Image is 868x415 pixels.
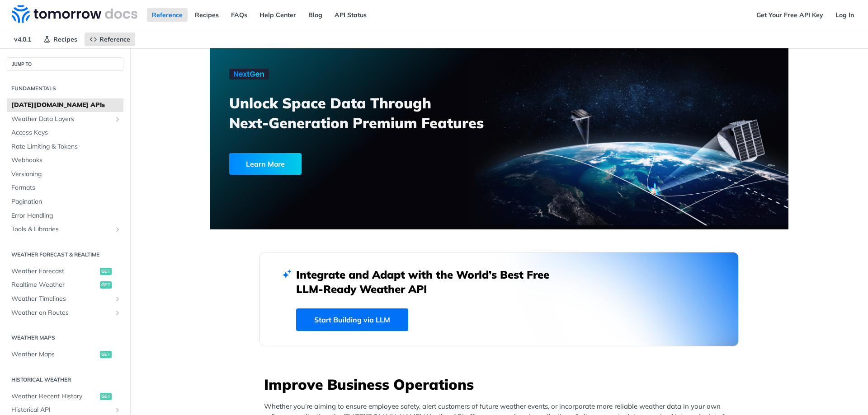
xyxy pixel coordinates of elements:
a: Reference [85,33,135,46]
a: Webhooks [7,154,123,167]
span: Access Keys [11,128,121,137]
a: Formats [7,181,123,195]
button: Show subpages for Historical API [114,406,121,414]
a: Tools & LibrariesShow subpages for Tools & Libraries [7,223,123,236]
span: Weather Timelines [11,294,112,303]
span: Error Handling [11,211,121,220]
span: Webhooks [11,156,121,165]
span: Formats [11,183,121,192]
span: Versioning [11,170,121,179]
span: v4.0.1 [9,33,36,46]
div: Learn More [229,153,302,175]
a: Log In [830,8,859,22]
span: [DATE][DOMAIN_NAME] APIs [11,101,121,110]
h3: Improve Business Operations [264,374,739,394]
span: Weather on Routes [11,308,112,317]
img: Tomorrow.io Weather API Docs [12,5,137,23]
a: Pagination [7,195,123,209]
h2: Fundamentals [7,84,123,93]
span: Historical API [11,406,112,415]
span: Tools & Libraries [11,225,112,234]
a: Realtime Weatherget [7,278,123,292]
a: Weather TimelinesShow subpages for Weather Timelines [7,292,123,306]
button: Show subpages for Tools & Libraries [114,226,121,233]
h2: Weather Forecast & realtime [7,251,123,259]
a: Weather Data LayersShow subpages for Weather Data Layers [7,112,123,126]
img: NextGen [229,69,269,79]
button: Show subpages for Weather Timelines [114,295,121,303]
span: Realtime Weather [11,280,98,289]
span: Weather Forecast [11,267,98,276]
span: Pagination [11,197,121,206]
button: Show subpages for Weather Data Layers [114,116,121,123]
span: Reference [99,35,130,43]
a: Help Center [255,8,301,22]
span: Rate Limiting & Tokens [11,142,121,151]
a: Get Your Free API Key [751,8,828,22]
a: Access Keys [7,126,123,140]
a: Recipes [190,8,224,22]
a: Blog [303,8,327,22]
a: Start Building via LLM [296,308,408,331]
span: Weather Recent History [11,392,98,401]
span: Weather Data Layers [11,115,112,124]
a: Weather Recent Historyget [7,390,123,403]
a: API Status [330,8,372,22]
h3: Unlock Space Data Through Next-Generation Premium Features [229,93,509,133]
a: Versioning [7,168,123,181]
a: Reference [147,8,188,22]
button: JUMP TO [7,57,123,71]
a: Recipes [38,33,82,46]
a: Learn More [229,153,453,175]
span: Weather Maps [11,350,98,359]
span: get [100,351,112,358]
button: Show subpages for Weather on Routes [114,309,121,317]
a: Weather Forecastget [7,265,123,278]
h2: Weather Maps [7,334,123,342]
h2: Historical Weather [7,376,123,384]
a: Weather Mapsget [7,348,123,361]
span: get [100,268,112,275]
a: [DATE][DOMAIN_NAME] APIs [7,98,123,112]
span: get [100,393,112,400]
a: FAQs [226,8,252,22]
a: Weather on RoutesShow subpages for Weather on Routes [7,306,123,320]
a: Rate Limiting & Tokens [7,140,123,154]
h2: Integrate and Adapt with the World’s Best Free LLM-Ready Weather API [296,267,563,296]
a: Error Handling [7,209,123,223]
span: Recipes [53,35,77,43]
span: get [100,281,112,289]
